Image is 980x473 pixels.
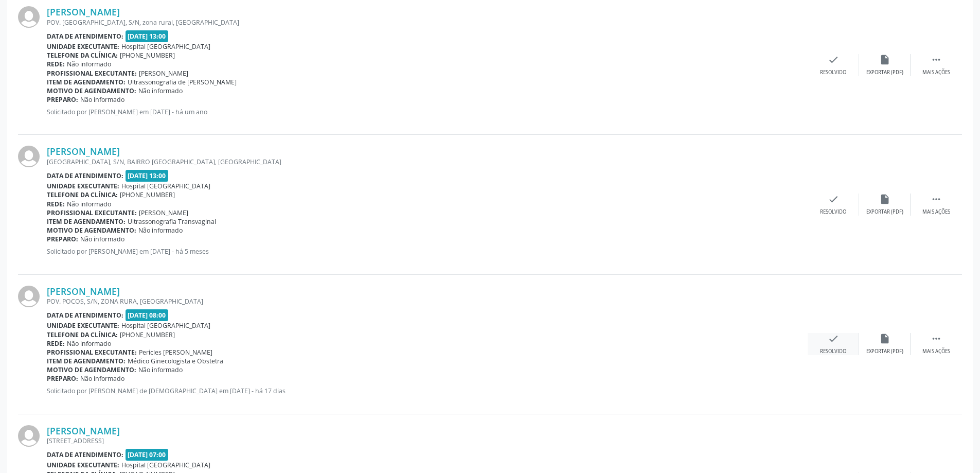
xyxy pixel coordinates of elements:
a: [PERSON_NAME] [47,425,120,436]
i: check [828,333,839,344]
b: Profissional executante: [47,69,137,78]
span: Ultrassonografia de [PERSON_NAME] [128,78,237,86]
b: Profissional executante: [47,348,137,357]
div: Mais ações [922,69,950,76]
span: Hospital [GEOGRAPHIC_DATA] [121,182,210,190]
span: [DATE] 13:00 [126,170,169,182]
span: Não informado [67,200,111,208]
img: img [18,286,40,307]
i: check [828,54,839,65]
img: img [18,6,40,28]
b: Motivo de agendamento: [47,86,136,95]
i: insert_drive_file [879,54,890,65]
b: Rede: [47,60,65,68]
a: [PERSON_NAME] [47,146,120,157]
span: Não informado [138,365,183,374]
i: check [828,194,839,205]
span: Não informado [80,374,124,383]
div: Mais ações [922,208,950,216]
b: Data de atendimento: [47,32,123,41]
b: Motivo de agendamento: [47,226,136,235]
i:  [931,54,942,65]
span: [DATE] 13:00 [126,30,169,42]
span: Hospital [GEOGRAPHIC_DATA] [121,42,210,51]
i:  [931,333,942,344]
div: [GEOGRAPHIC_DATA], S/N, BAIRRO [GEOGRAPHIC_DATA], [GEOGRAPHIC_DATA] [47,157,808,166]
span: [PHONE_NUMBER] [120,330,175,339]
b: Item de agendamento: [47,357,126,365]
img: img [18,146,40,167]
a: [PERSON_NAME] [47,6,120,17]
span: [PERSON_NAME] [139,69,188,78]
span: [PERSON_NAME] [139,208,188,217]
b: Preparo: [47,374,78,383]
span: Não informado [67,339,111,348]
i:  [931,194,942,205]
b: Data de atendimento: [47,171,123,180]
b: Telefone da clínica: [47,51,118,60]
div: Exportar (PDF) [866,208,903,216]
b: Item de agendamento: [47,217,126,226]
img: img [18,425,40,447]
span: Hospital [GEOGRAPHIC_DATA] [121,461,210,469]
b: Rede: [47,200,65,208]
b: Unidade executante: [47,42,119,51]
b: Unidade executante: [47,461,119,469]
b: Data de atendimento: [47,450,123,459]
span: [DATE] 07:00 [126,449,169,461]
span: Pericles [PERSON_NAME] [139,348,212,357]
b: Profissional executante: [47,208,137,217]
b: Rede: [47,339,65,348]
div: Resolvido [820,69,846,76]
div: Exportar (PDF) [866,348,903,355]
div: POV. POCOS, S/N, ZONA RURA, [GEOGRAPHIC_DATA] [47,297,808,306]
span: Não informado [67,60,111,68]
span: [PHONE_NUMBER] [120,190,175,199]
b: Preparo: [47,95,78,104]
div: Mais ações [922,348,950,355]
p: Solicitado por [PERSON_NAME] em [DATE] - há um ano [47,108,808,116]
b: Unidade executante: [47,321,119,330]
div: POV. [GEOGRAPHIC_DATA], S/N, zona rural, [GEOGRAPHIC_DATA] [47,18,808,27]
span: [PHONE_NUMBER] [120,51,175,60]
b: Item de agendamento: [47,78,126,86]
p: Solicitado por [PERSON_NAME] de [DEMOGRAPHIC_DATA] em [DATE] - há 17 dias [47,387,808,395]
p: Solicitado por [PERSON_NAME] em [DATE] - há 5 meses [47,247,808,256]
span: Não informado [138,86,183,95]
span: Não informado [138,226,183,235]
span: Médico Ginecologista e Obstetra [128,357,223,365]
b: Motivo de agendamento: [47,365,136,374]
span: [DATE] 08:00 [126,309,169,321]
span: Ultrassonografia Transvaginal [128,217,216,226]
span: Hospital [GEOGRAPHIC_DATA] [121,321,210,330]
div: [STREET_ADDRESS] [47,436,808,445]
b: Preparo: [47,235,78,243]
i: insert_drive_file [879,194,890,205]
i: insert_drive_file [879,333,890,344]
b: Data de atendimento: [47,311,123,320]
a: [PERSON_NAME] [47,286,120,297]
b: Unidade executante: [47,182,119,190]
div: Exportar (PDF) [866,69,903,76]
div: Resolvido [820,208,846,216]
span: Não informado [80,235,124,243]
span: Não informado [80,95,124,104]
div: Resolvido [820,348,846,355]
b: Telefone da clínica: [47,330,118,339]
b: Telefone da clínica: [47,190,118,199]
